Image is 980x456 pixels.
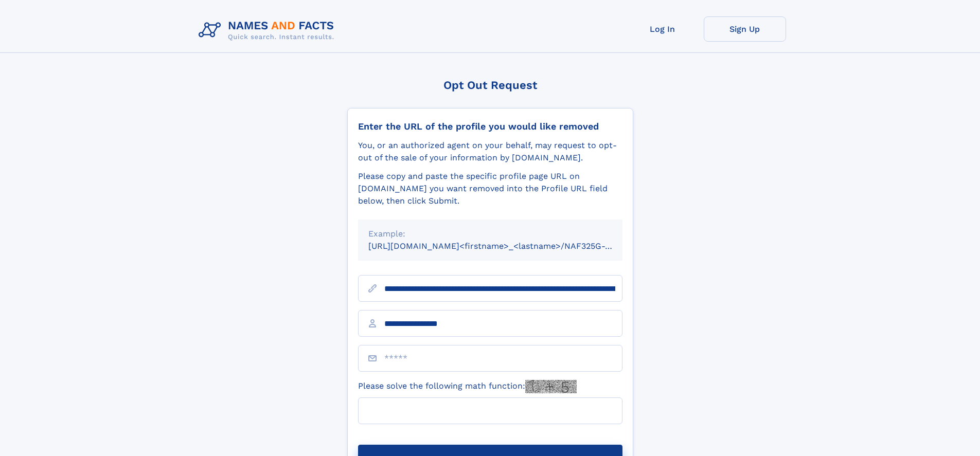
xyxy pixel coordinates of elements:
a: Sign Up [704,16,786,42]
div: Example: [368,228,612,240]
img: Logo Names and Facts [194,16,343,44]
div: Opt Out Request [347,79,633,92]
div: You, or an authorized agent on your behalf, may request to opt-out of the sale of your informatio... [358,139,622,164]
a: Log In [621,16,704,42]
label: Please solve the following math function: [358,380,577,393]
small: [URL][DOMAIN_NAME]<firstname>_<lastname>/NAF325G-xxxxxxxx [368,241,642,251]
div: Enter the URL of the profile you would like removed [358,121,622,132]
div: Please copy and paste the specific profile page URL on [DOMAIN_NAME] you want removed into the Pr... [358,170,622,207]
